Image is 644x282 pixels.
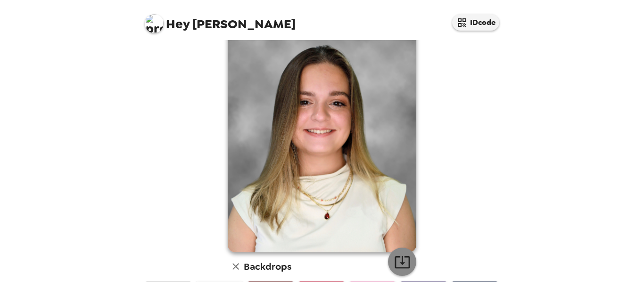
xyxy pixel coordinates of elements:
[166,16,190,32] span: Hey
[145,9,296,31] span: [PERSON_NAME]
[228,17,416,252] img: user
[145,14,164,33] img: profile pic
[452,14,499,31] button: IDcode
[244,259,291,274] h6: Backdrops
